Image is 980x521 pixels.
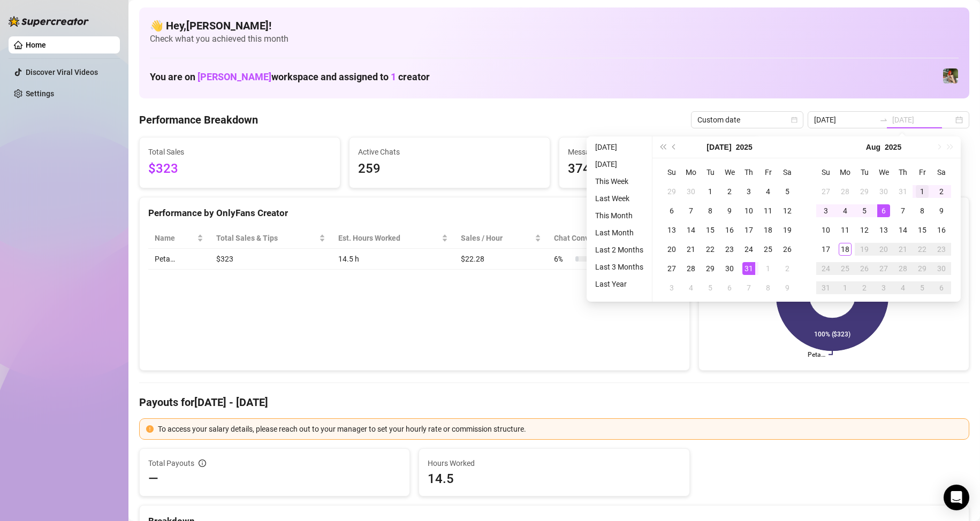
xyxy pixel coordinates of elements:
td: 2025-08-20 [874,240,893,259]
td: 2025-07-28 [835,182,855,201]
span: info-circle [199,459,206,467]
td: 2025-08-03 [816,201,835,220]
th: Sa [932,163,951,182]
td: 2025-08-09 [778,278,797,297]
div: 5 [916,281,929,294]
td: 2025-09-02 [855,278,874,297]
span: 14.5 [428,470,680,487]
div: 12 [781,204,794,217]
td: 2025-08-06 [720,278,739,297]
td: 2025-08-23 [932,240,951,259]
th: We [720,163,739,182]
div: 2 [723,185,736,198]
div: 22 [916,243,929,256]
div: 20 [665,243,678,256]
th: Mo [835,163,855,182]
div: 25 [839,262,852,275]
div: 28 [685,262,697,275]
th: Tu [855,163,874,182]
td: 2025-07-17 [739,220,758,240]
div: 27 [819,185,832,198]
td: 2025-07-31 [739,259,758,278]
td: 2025-07-22 [701,240,720,259]
td: 2025-07-04 [758,182,778,201]
div: 6 [935,281,948,294]
td: 2025-08-17 [816,240,835,259]
td: 2025-07-07 [681,201,701,220]
div: 15 [704,224,717,236]
div: 10 [742,204,755,217]
div: 24 [819,262,832,275]
div: 27 [665,262,678,275]
span: Active Chats [358,146,541,158]
span: 374 [568,159,751,179]
li: [DATE] [591,141,648,154]
div: 4 [685,281,697,294]
div: 31 [897,185,909,198]
button: Choose a month [706,136,731,158]
div: 28 [897,262,909,275]
div: 6 [665,204,678,217]
td: 2025-07-13 [662,220,681,240]
td: 2025-07-06 [662,201,681,220]
td: 2025-09-06 [932,278,951,297]
div: 14 [685,224,697,236]
td: 2025-09-05 [913,278,932,297]
div: 30 [685,185,697,198]
td: 2025-08-27 [874,259,893,278]
button: Choose a year [885,136,901,158]
td: 2025-08-15 [913,220,932,240]
img: logo-BBDzfeDw.svg [9,16,89,27]
div: 22 [704,243,717,256]
div: 28 [839,185,852,198]
td: 2025-07-08 [701,201,720,220]
td: 2025-08-02 [932,182,951,201]
td: 2025-08-04 [681,278,701,297]
th: Th [739,163,758,182]
td: 2025-08-28 [893,259,913,278]
div: 6 [877,204,890,217]
h1: You are on workspace and assigned to creator [150,71,430,83]
button: Choose a year [736,136,753,158]
td: 2025-07-12 [778,201,797,220]
td: 2025-07-31 [893,182,913,201]
div: Open Intercom Messenger [944,485,969,510]
div: 16 [935,224,948,236]
td: 2025-07-03 [739,182,758,201]
div: 5 [858,204,871,217]
th: Su [662,163,681,182]
td: 2025-09-04 [893,278,913,297]
td: 2025-08-14 [893,220,913,240]
td: 2025-08-01 [758,259,778,278]
span: Total Payouts [148,457,194,469]
div: 20 [877,243,890,256]
div: 26 [858,262,871,275]
td: $323 [210,249,332,270]
td: 2025-08-05 [855,201,874,220]
td: 2025-07-24 [739,240,758,259]
td: 2025-08-31 [816,278,835,297]
div: 3 [819,204,832,217]
div: 17 [742,224,755,236]
input: End date [892,114,953,126]
div: 27 [877,262,890,275]
td: 2025-07-28 [681,259,701,278]
div: 10 [819,224,832,236]
td: 2025-08-13 [874,220,893,240]
a: Settings [26,89,54,98]
th: Th [893,163,913,182]
div: 29 [858,185,871,198]
td: 2025-07-20 [662,240,681,259]
div: 15 [916,224,929,236]
td: 2025-08-03 [662,278,681,297]
div: 8 [762,281,774,294]
span: Hours Worked [428,457,680,469]
a: Home [26,41,46,49]
div: 3 [877,281,890,294]
td: 2025-09-01 [835,278,855,297]
td: 2025-07-14 [681,220,701,240]
td: 2025-08-29 [913,259,932,278]
div: 9 [935,204,948,217]
td: 2025-07-16 [720,220,739,240]
span: Custom date [697,112,797,128]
